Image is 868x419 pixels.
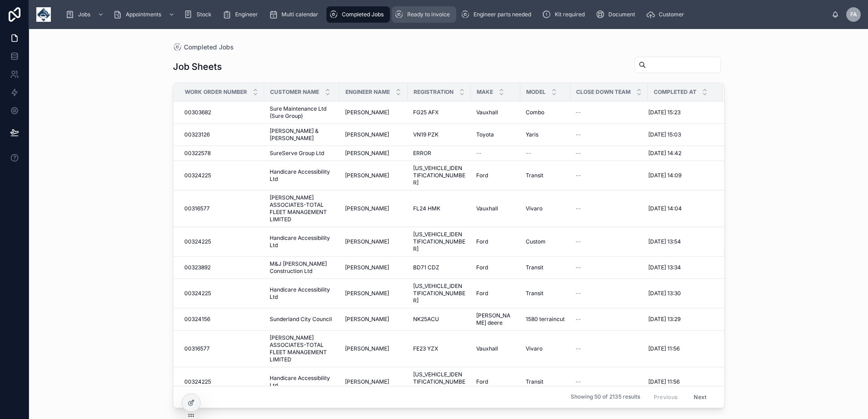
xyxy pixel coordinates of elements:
span: -- [576,150,581,157]
span: Handicare Accessibility Ltd [270,286,334,301]
a: [PERSON_NAME] [345,238,402,245]
a: Ford [476,378,515,385]
a: Multi calendar [266,6,325,23]
a: -- [526,150,565,157]
a: [PERSON_NAME] [345,264,402,271]
a: [US_VEHICLE_IDENTIFICATION_NUMBER] [413,283,465,304]
span: Make [477,88,493,96]
a: -- [576,316,642,323]
span: Completed Jobs [342,11,384,18]
a: -- [576,378,642,385]
a: Jobs [63,6,108,23]
a: [PERSON_NAME] [345,378,402,385]
a: 00324225 [184,290,259,297]
span: Work Order Number [185,88,247,96]
a: [DATE] 15:23 [648,109,712,116]
a: Combo [526,109,565,116]
span: [PERSON_NAME] [345,109,389,116]
a: FL24 HMK [413,205,465,212]
a: [US_VEHICLE_IDENTIFICATION_NUMBER] [413,165,465,186]
a: [PERSON_NAME] [345,316,402,323]
span: VN19 PZK [413,131,439,138]
a: FG25 AFX [413,109,465,116]
a: Transit [526,172,565,179]
span: [DATE] 11:56 [648,378,680,385]
a: Custom [526,238,565,245]
span: 00324225 [184,238,211,245]
a: -- [576,290,642,297]
a: ERROR [413,150,465,157]
span: Stock [197,11,212,18]
span: [PERSON_NAME] deere [476,312,515,326]
span: -- [526,150,531,157]
a: Kit required [539,6,591,23]
a: Sure Maintenance Ltd (Sure Group) [270,105,334,120]
a: Appointments [110,6,179,23]
a: [PERSON_NAME] [345,290,402,297]
a: -- [576,205,642,212]
span: Vauxhall [476,205,498,212]
a: [PERSON_NAME] [345,109,402,116]
a: [PERSON_NAME] [345,205,402,212]
span: FG25 AFX [413,109,439,116]
span: -- [576,345,581,352]
a: Toyota [476,131,515,138]
a: -- [576,172,642,179]
span: 00322578 [184,150,211,157]
span: Ford [476,264,488,271]
span: [PERSON_NAME] [345,378,389,385]
a: Vivaro [526,345,565,352]
span: [PERSON_NAME] & [PERSON_NAME] [270,127,334,142]
span: -- [576,238,581,245]
span: NK25ACU [413,316,439,323]
span: 00324225 [184,290,211,297]
span: FA [850,11,857,18]
span: [PERSON_NAME] [345,205,389,212]
a: Ford [476,172,515,179]
span: Engineer Name [345,88,390,96]
span: Transit [526,264,543,271]
span: Kit required [555,11,585,18]
span: [US_VEHICLE_IDENTIFICATION_NUMBER] [413,231,465,253]
span: Engineer [235,11,258,18]
span: FL24 HMK [413,205,440,212]
a: 1580 terraincut [526,316,565,323]
span: [DATE] 13:30 [648,290,681,297]
span: [PERSON_NAME] [345,238,389,245]
span: 00316577 [184,345,210,352]
span: [US_VEHICLE_IDENTIFICATION_NUMBER] [413,371,465,393]
span: [PERSON_NAME] [345,150,389,157]
span: Close Down Team [576,88,631,96]
a: -- [576,109,642,116]
a: 00323892 [184,264,259,271]
a: Document [593,6,641,23]
a: Vauxhall [476,109,515,116]
span: [DATE] 11:56 [648,345,680,352]
span: Model [526,88,546,96]
a: [DATE] 13:34 [648,264,712,271]
a: Completed Jobs [326,6,390,23]
span: Customer Name [270,88,319,96]
a: Ford [476,238,515,245]
span: Yaris [526,131,538,138]
a: [DATE] 13:30 [648,290,712,297]
a: Transit [526,264,565,271]
a: -- [576,264,642,271]
span: [DATE] 14:09 [648,172,681,179]
span: Transit [526,172,543,179]
a: Ford [476,264,515,271]
a: 00324225 [184,238,259,245]
a: Handicare Accessibility Ltd [270,234,334,249]
span: 00324156 [184,316,210,323]
a: Handicare Accessibility Ltd [270,168,334,183]
span: [DATE] 15:03 [648,131,681,138]
span: [PERSON_NAME] [345,290,389,297]
span: [DATE] 15:23 [648,109,681,116]
a: Transit [526,378,565,385]
span: Vauxhall [476,345,498,352]
span: SureServe Group Ltd [270,150,324,157]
